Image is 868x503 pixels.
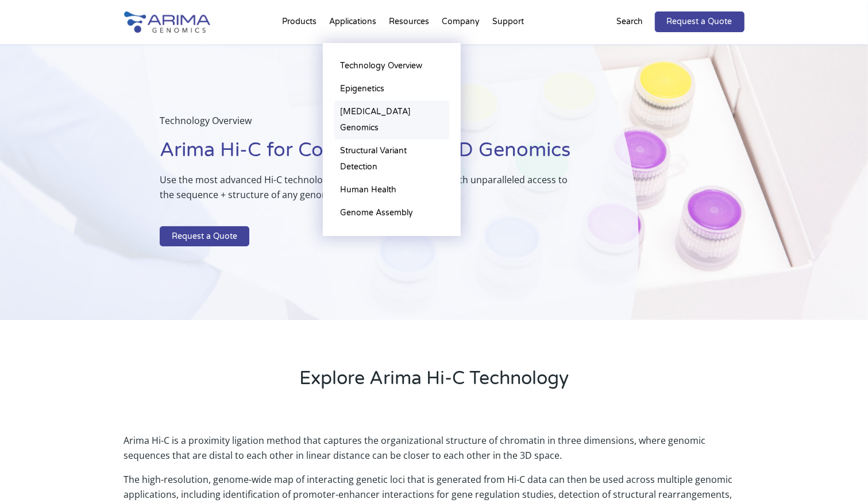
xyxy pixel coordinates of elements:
[655,11,744,32] a: Request a Quote
[124,366,744,400] h2: Explore Arima Hi-C Technology
[160,172,581,211] p: Use the most advanced Hi-C technology to power your discoveries with unparalleled access to the s...
[334,179,449,202] a: Human Health
[617,14,643,29] p: Search
[334,140,449,179] a: Structural Variant Detection
[160,137,581,172] h1: Arima Hi-C for Comprehensive 3D Genomics
[124,433,744,472] p: Arima Hi-C is a proximity ligation method that captures the organizational structure of chromatin...
[334,100,449,140] a: [MEDICAL_DATA] Genomics
[124,11,210,33] img: Arima-Genomics-logo
[334,202,449,225] a: Genome Assembly
[334,78,449,100] a: Epigenetics
[160,113,581,137] p: Technology Overview
[160,226,249,247] a: Request a Quote
[334,55,449,78] a: Technology Overview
